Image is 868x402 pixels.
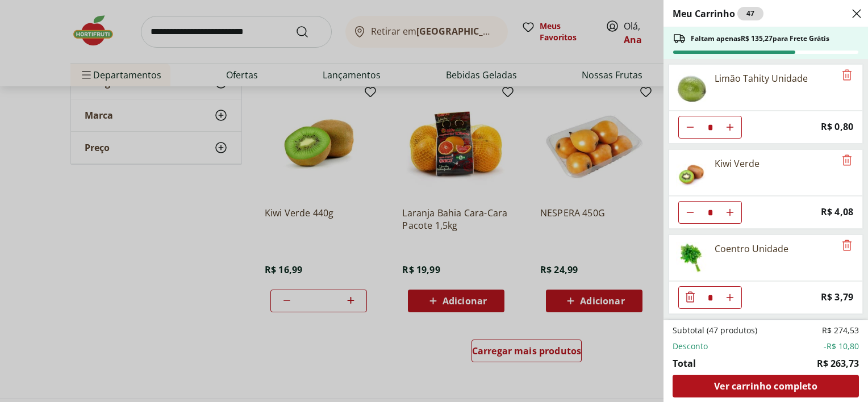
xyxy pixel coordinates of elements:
span: Subtotal (47 produtos) [673,325,757,336]
input: Quantidade Atual [702,202,719,223]
button: Diminuir Quantidade [679,286,702,309]
button: Remove [840,154,854,167]
button: Diminuir Quantidade [679,201,702,224]
button: Aumentar Quantidade [719,116,741,139]
a: Ver carrinho completo [673,375,859,397]
img: Limão Tahity Unidade [676,72,708,103]
div: 47 [737,7,763,20]
div: Limão Tahity Unidade [715,72,808,85]
span: R$ 3,79 [821,290,853,305]
span: R$ 274,53 [822,325,859,336]
div: Coentro Unidade [715,242,788,256]
button: Aumentar Quantidade [719,286,741,309]
div: Kiwi Verde [715,157,759,170]
span: R$ 263,73 [817,357,859,370]
span: Faltam apenas R$ 135,27 para Frete Grátis [691,34,829,43]
span: Desconto [673,341,708,352]
button: Aumentar Quantidade [719,201,741,224]
h2: Meu Carrinho [673,7,763,20]
button: Remove [840,239,854,253]
span: R$ 4,08 [821,204,853,220]
span: -R$ 10,80 [824,341,859,352]
img: Principal [676,157,708,189]
button: Diminuir Quantidade [679,116,702,139]
span: Ver carrinho completo [714,382,817,391]
button: Remove [840,69,854,82]
img: Coentro Unidade [676,242,708,274]
input: Quantidade Atual [702,287,719,308]
span: R$ 0,80 [821,119,853,135]
span: Total [673,357,696,370]
input: Quantidade Atual [702,116,719,138]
